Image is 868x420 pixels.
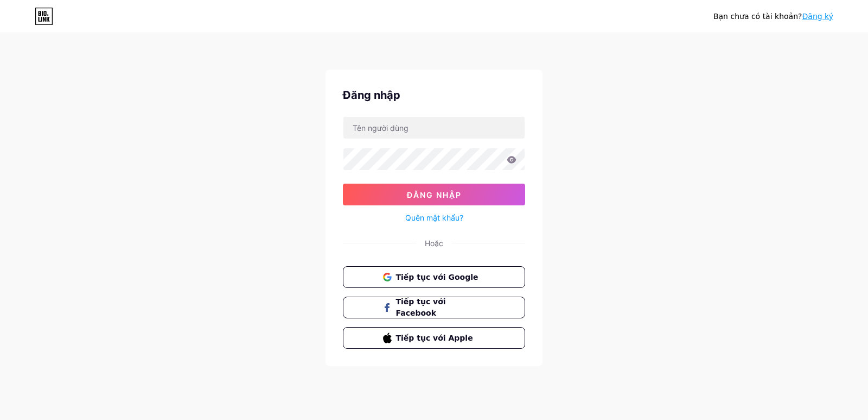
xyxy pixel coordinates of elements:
[343,297,525,318] button: Tiếp tục với Facebook
[407,190,462,199] font: Đăng nhập
[405,212,463,223] a: Quên mật khẩu?
[396,334,473,342] font: Tiếp tục với Apple
[343,266,525,288] button: Tiếp tục với Google
[343,89,400,102] font: Đăng nhập
[425,239,443,248] font: Hoặc
[343,117,525,139] input: Tên người dùng
[396,297,446,317] font: Tiếp tục với Facebook
[396,273,478,281] font: Tiếp tục với Google
[713,12,802,21] font: Bạn chưa có tài khoản?
[802,12,833,21] a: Đăng ký
[405,213,463,222] font: Quên mật khẩu?
[343,184,525,205] button: Đăng nhập
[343,327,525,349] button: Tiếp tục với Apple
